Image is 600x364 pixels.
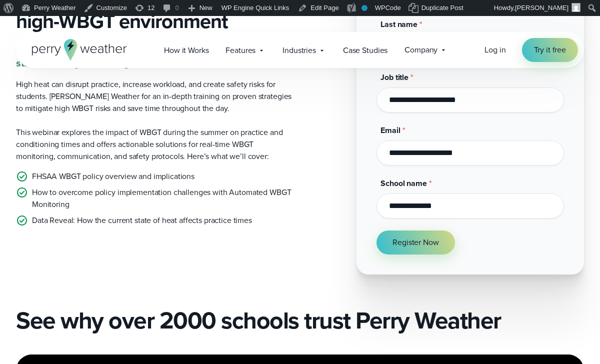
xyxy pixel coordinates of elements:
[343,44,387,56] span: Case Studies
[522,38,578,62] a: Try it free
[16,306,584,334] h2: See why over 2000 schools trust Perry Weather
[32,186,292,210] p: How to overcome policy implementation challenges with Automated WBGT Monitoring
[334,40,396,60] a: Case Studies
[404,44,437,56] span: Company
[16,78,292,114] p: High heat can disrupt practice, increase workload, and create safety risks for students. [PERSON_...
[376,230,454,254] button: Register Now
[361,5,367,11] div: No index
[155,40,217,60] a: How it Works
[16,126,292,162] p: This webinar explores the impact of WBGT during the summer on practice and conditioning times and...
[392,236,438,248] span: Register Now
[164,44,208,56] span: How it Works
[380,18,417,30] span: Last name
[225,44,255,56] span: Features
[380,124,400,136] span: Email
[32,214,252,226] p: Data Reveal: How the current state of heat affects practice times
[380,177,426,189] span: School name
[534,44,566,56] span: Try it free
[484,44,505,56] a: Log in
[32,170,194,182] p: FHSAA WBGT policy overview and implications
[515,4,568,11] span: [PERSON_NAME]
[380,71,408,83] span: Job title
[282,44,316,56] span: Industries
